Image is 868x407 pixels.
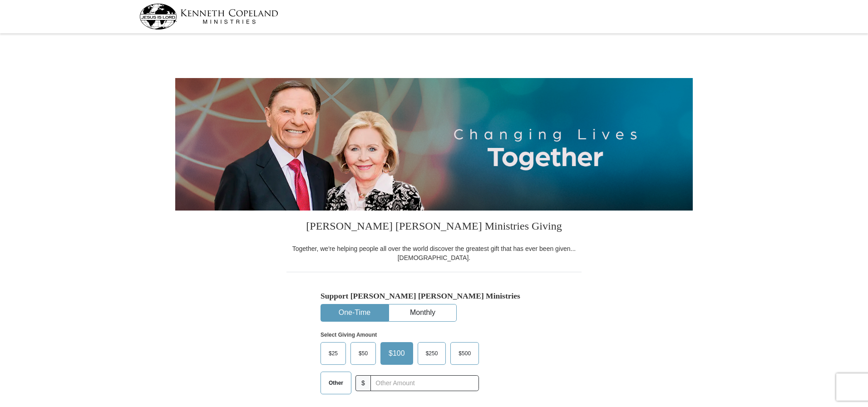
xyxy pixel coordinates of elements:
[286,244,582,262] div: Together, we're helping people all over the world discover the greatest gift that has ever been g...
[421,347,443,360] span: $250
[139,4,278,29] img: kcm-header-logo.svg
[321,291,547,301] h5: Support [PERSON_NAME] [PERSON_NAME] Ministries
[286,211,582,244] h3: [PERSON_NAME] [PERSON_NAME] Ministries Giving
[324,347,342,360] span: $25
[384,347,409,360] span: $100
[321,332,377,338] strong: Select Giving Amount
[454,347,475,360] span: $500
[354,347,372,360] span: $50
[321,304,388,321] button: One-Time
[370,375,479,391] input: Other Amount
[355,375,371,391] span: $
[324,376,348,390] span: Other
[389,304,456,321] button: Monthly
